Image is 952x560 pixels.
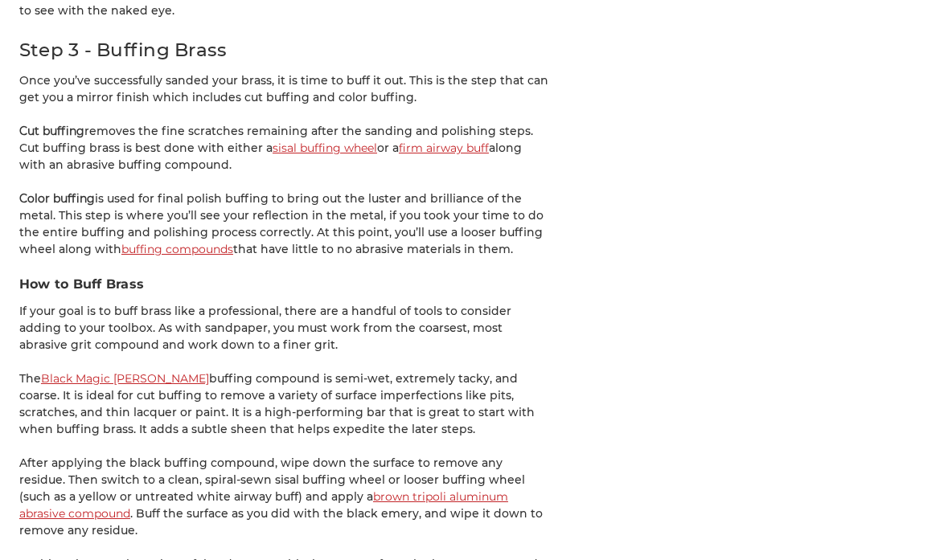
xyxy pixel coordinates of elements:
a: firm airway buff [399,141,489,155]
p: Once you’ve successfully sanded your brass, it is time to buff it out. This is the step that can ... [19,72,549,106]
p: If your goal is to buff brass like a professional, there are a handful of tools to consider addin... [19,303,549,354]
strong: Color buffing [19,191,95,206]
p: The buffing compound is semi-wet, extremely tacky, and coarse. It is ideal for cut buffing to rem... [19,370,549,438]
a: Black Magic [PERSON_NAME] [41,371,209,386]
a: sisal buffing wheel [273,141,377,155]
p: After applying the black buffing compound, wipe down the surface to remove any residue. Then swit... [19,455,549,539]
h3: How to Buff Brass [19,275,549,294]
a: buffing compounds [121,242,233,256]
p: removes the fine scratches remaining after the sanding and polishing steps. Cut buffing brass is ... [19,123,549,174]
h2: Step 3 - Buffing Brass [19,36,549,64]
strong: Cut buffing [19,124,84,138]
p: is used for final polish buffing to bring out the luster and brilliance of the metal. This step i... [19,190,549,258]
